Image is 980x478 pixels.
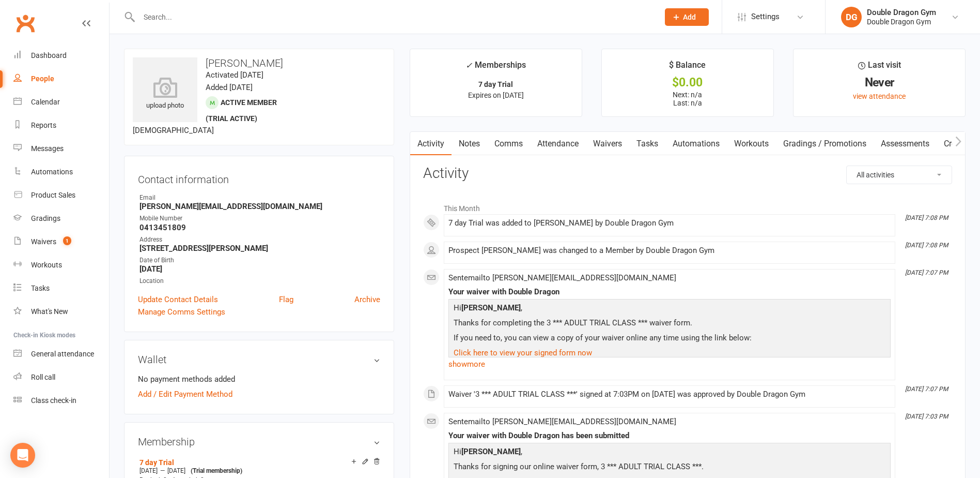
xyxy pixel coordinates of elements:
[683,13,696,21] span: Add
[451,332,888,347] p: If you need to, you can view a copy of your waiver online any time using the link below:
[669,58,706,77] div: $ Balance
[451,317,888,332] p: Thanks for completing the 3 *** ADULT TRIAL CLASS *** waiver form.
[530,132,586,156] a: Attendance
[448,288,891,296] div: Your waiver with Double Dragon
[31,121,56,129] div: Reports
[905,385,948,393] i: [DATE] 7:07 PM
[31,350,94,358] div: General attendance
[279,293,293,306] a: Flag
[423,198,952,214] li: This Month
[858,58,901,77] div: Last visit
[448,219,891,228] div: 7 day Trial was added to [PERSON_NAME] by Double Dragon Gym
[13,67,109,91] a: People
[137,467,380,475] div: —
[206,83,253,92] time: Added [DATE]
[451,460,888,475] p: Thanks for signing our online waiver form, 3 *** ADULT TRIAL CLASS ***.
[13,253,109,277] a: Workouts
[586,132,629,156] a: Waivers
[611,91,764,107] p: Next: n/a Last: n/a
[410,132,452,156] a: Activity
[465,61,472,70] i: ✓
[139,193,380,203] div: Email
[63,236,71,245] span: 1
[451,302,888,317] p: Hi ,
[629,132,665,156] a: Tasks
[13,44,109,67] a: Dashboard
[139,202,380,211] strong: [PERSON_NAME][EMAIL_ADDRESS][DOMAIN_NAME]
[138,354,380,365] h3: Wallet
[133,77,197,111] div: upload photo
[139,244,380,253] strong: [STREET_ADDRESS][PERSON_NAME]
[12,10,38,36] a: Clubworx
[138,436,380,447] h3: Membership
[448,273,676,282] span: Sent email to [PERSON_NAME][EMAIL_ADDRESS][DOMAIN_NAME]
[138,306,225,318] a: Manage Comms Settings
[31,307,68,316] div: What's New
[31,284,50,292] div: Tasks
[905,214,948,221] i: [DATE] 7:08 PM
[665,132,727,156] a: Automations
[31,214,60,222] div: Gradings
[13,230,109,253] a: Waivers 1
[465,58,526,78] div: Memberships
[139,276,380,286] div: Location
[448,357,891,371] a: show more
[13,160,109,184] a: Automations
[803,77,956,88] div: Never
[841,7,862,27] div: DG
[751,5,780,28] span: Settings
[905,413,948,420] i: [DATE] 7:03 PM
[454,348,592,357] a: Click here to view your signed form now
[13,184,109,207] a: Product Sales
[31,191,75,199] div: Product Sales
[776,132,874,156] a: Gradings / Promotions
[461,447,521,456] strong: [PERSON_NAME]
[853,92,906,100] a: view attendance
[354,293,380,306] a: Archive
[139,235,380,245] div: Address
[448,417,676,426] span: Sent email to [PERSON_NAME][EMAIL_ADDRESS][DOMAIN_NAME]
[867,8,936,17] div: Double Dragon Gym
[867,17,936,26] div: Double Dragon Gym
[13,91,109,114] a: Calendar
[31,51,67,59] div: Dashboard
[13,114,109,137] a: Reports
[31,144,64,153] div: Messages
[139,223,380,232] strong: 0413451809
[10,443,35,468] div: Open Intercom Messenger
[138,388,232,400] a: Add / Edit Payment Method
[138,373,380,385] li: No payment methods added
[31,74,54,83] div: People
[13,300,109,323] a: What's New
[423,166,952,182] h3: Activity
[31,168,73,176] div: Automations
[139,264,380,274] strong: [DATE]
[31,237,56,246] div: Waivers
[448,431,891,440] div: Your waiver with Double Dragon has been submitted
[727,132,776,156] a: Workouts
[139,458,174,467] a: 7 day Trial
[31,396,76,405] div: Class check-in
[133,126,214,135] span: [DEMOGRAPHIC_DATA]
[13,342,109,366] a: General attendance kiosk mode
[452,132,487,156] a: Notes
[31,373,55,381] div: Roll call
[191,467,242,474] span: (Trial membership)
[206,70,263,80] time: Activated [DATE]
[874,132,937,156] a: Assessments
[451,445,888,460] p: Hi ,
[468,91,524,99] span: Expires on [DATE]
[13,389,109,412] a: Class kiosk mode
[136,10,651,24] input: Search...
[139,256,380,265] div: Date of Birth
[905,269,948,276] i: [DATE] 7:07 PM
[13,366,109,389] a: Roll call
[138,170,380,185] h3: Contact information
[611,77,764,88] div: $0.00
[13,137,109,160] a: Messages
[139,214,380,223] div: Mobile Number
[13,277,109,300] a: Tasks
[206,98,277,123] span: Active member (trial active)
[478,80,513,88] strong: 7 day Trial
[167,467,185,474] span: [DATE]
